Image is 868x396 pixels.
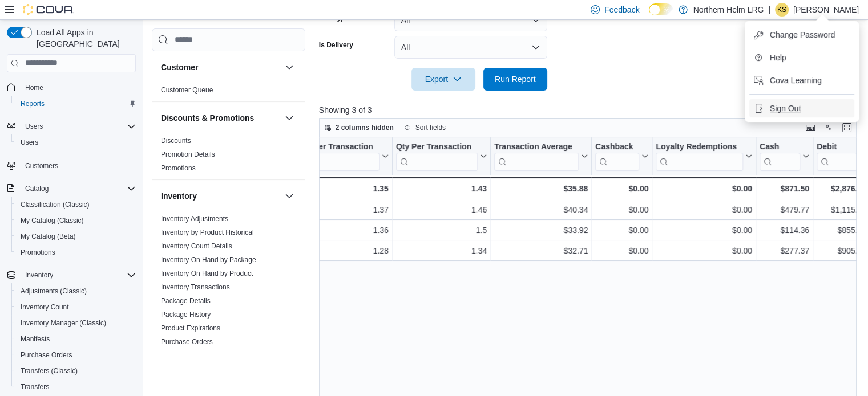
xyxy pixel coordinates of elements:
[21,182,136,195] span: Catalog
[494,223,588,237] div: $33.92
[770,75,822,86] span: Cova Learning
[161,256,256,264] a: Inventory On Hand by Package
[21,382,49,391] span: Transfers
[11,96,140,112] button: Reports
[595,203,648,217] div: $0.00
[793,3,859,17] p: [PERSON_NAME]
[21,366,78,375] span: Transfers (Classic)
[16,284,91,298] a: Adjustments (Classic)
[11,315,140,331] button: Inventory Manager (Classic)
[760,223,809,237] div: $114.36
[749,48,854,67] button: Help
[604,4,639,15] span: Feedback
[161,190,280,202] button: Inventory
[395,182,486,195] div: 1.43
[749,71,854,89] button: Cova Learning
[494,182,588,195] div: $35.88
[161,150,215,159] span: Promotion Details
[483,68,547,91] button: Run Report
[649,3,673,15] input: Dark Mode
[2,181,140,197] button: Catalog
[161,62,198,73] h3: Customer
[394,9,547,31] button: All
[21,99,45,108] span: Reports
[16,198,94,211] a: Classification (Classic)
[817,141,857,152] div: Debit
[595,244,648,258] div: $0.00
[817,182,866,195] div: $2,876.44
[770,29,835,40] span: Change Password
[775,3,789,17] div: Katrina Sirota
[161,164,196,173] span: Promotions
[760,141,800,170] div: Cash
[11,213,140,228] button: My Catalog (Classic)
[16,380,54,394] a: Transfers
[21,200,90,209] span: Classification (Classic)
[25,122,43,131] span: Users
[840,121,854,134] button: Enter fullscreen
[23,4,74,15] img: Cova
[495,74,536,85] span: Run Report
[11,363,140,379] button: Transfers (Classic)
[161,311,211,319] a: Package History
[319,104,862,116] p: Showing 3 of 3
[395,141,477,170] div: Qty Per Transaction
[21,303,69,312] span: Inventory Count
[16,214,88,227] a: My Catalog (Classic)
[25,271,53,280] span: Inventory
[161,150,215,158] a: Promotion Details
[161,215,228,223] a: Inventory Adjustments
[16,214,136,227] span: My Catalog (Classic)
[817,223,866,237] div: $855.08
[16,300,74,314] a: Inventory Count
[161,283,230,292] span: Inventory Transactions
[161,255,256,264] span: Inventory On Hand by Package
[161,137,191,145] a: Discounts
[656,141,743,152] div: Loyalty Redemptions
[152,134,305,179] div: Discounts & Promotions
[16,284,136,298] span: Adjustments (Classic)
[290,141,380,152] div: Items Per Transaction
[11,197,140,213] button: Classification (Classic)
[595,182,648,195] div: $0.00
[161,269,253,278] span: Inventory On Hand by Product
[161,310,211,319] span: Package History
[161,297,211,305] a: Package Details
[161,283,230,291] a: Inventory Transactions
[21,268,136,282] span: Inventory
[21,319,106,328] span: Inventory Manager (Classic)
[760,182,809,195] div: $871.50
[394,36,547,59] button: All
[290,141,389,170] button: Items Per Transaction
[395,141,477,152] div: Qty Per Transaction
[161,164,196,172] a: Promotions
[760,141,800,152] div: Cash
[656,203,752,217] div: $0.00
[161,324,220,333] span: Product Expirations
[11,244,140,260] button: Promotions
[290,244,389,258] div: 1.28
[595,223,648,237] div: $0.00
[395,203,486,217] div: 1.46
[770,103,801,114] span: Sign Out
[161,338,213,346] a: Purchase Orders
[11,379,140,395] button: Transfers
[11,331,140,347] button: Manifests
[161,214,228,223] span: Inventory Adjustments
[16,97,49,111] a: Reports
[656,244,752,258] div: $0.00
[290,182,389,195] div: 1.35
[16,198,136,211] span: Classification (Classic)
[21,182,53,195] button: Catalog
[16,230,80,243] a: My Catalog (Beta)
[817,141,866,170] button: Debit
[16,246,136,259] span: Promotions
[11,134,140,150] button: Users
[16,136,136,149] span: Users
[21,232,76,241] span: My Catalog (Beta)
[290,223,389,237] div: 1.36
[395,223,486,237] div: 1.5
[16,348,77,362] a: Purchase Orders
[320,121,398,134] button: 2 columns hidden
[2,119,140,134] button: Users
